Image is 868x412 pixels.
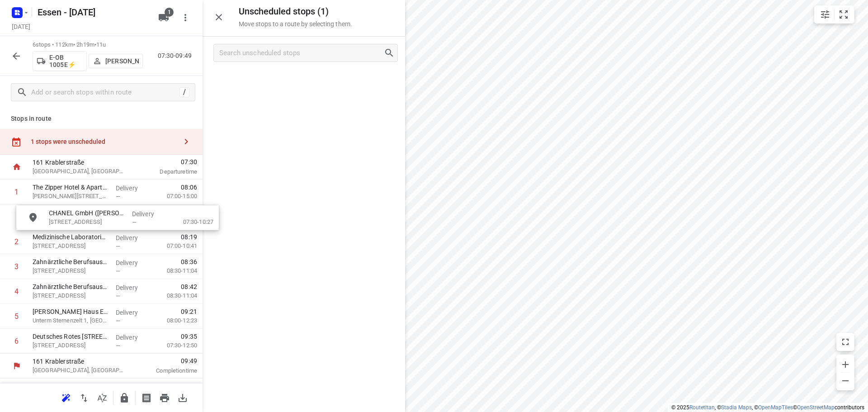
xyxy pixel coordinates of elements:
[137,356,197,365] span: 09:49
[33,366,127,375] p: [GEOGRAPHIC_DATA], [GEOGRAPHIC_DATA]
[179,87,189,97] div: /
[203,69,405,411] div: grid
[31,85,179,99] input: Add or search stops within route
[31,138,177,145] div: 1 stops were unscheduled
[11,114,192,123] p: Stops in route
[210,8,228,26] button: Close
[33,41,143,49] p: 6 stops • 112km • 2h19m
[176,9,194,27] button: More
[137,157,197,166] span: 07:30
[816,5,834,24] button: Map settings
[814,5,854,24] div: small contained button group
[105,57,139,65] p: [PERSON_NAME]
[384,47,397,58] div: Search
[239,6,352,17] h5: Unscheduled stops ( 1 )
[96,41,106,48] span: 11u
[137,366,197,375] p: Completion time
[758,404,793,411] a: OpenMapTiles
[219,46,384,60] input: Search unscheduled stops
[33,357,127,366] p: 161 Krablerstraße
[835,5,853,24] button: Fit zoom
[57,393,75,402] span: Reoptimize route
[689,404,715,411] a: Routetitan
[156,393,174,402] span: Print route
[137,167,197,176] p: Departure time
[49,54,83,68] p: E-OB 1005E⚡
[33,158,127,167] p: 161 Krablerstraße
[239,20,352,28] p: Move stops to a route by selecting them.
[94,41,96,48] span: •
[155,9,173,27] button: 1
[93,393,111,402] span: Sort by time window
[75,393,93,402] span: Reverse route
[797,404,835,411] a: OpenStreetMap
[137,393,156,402] span: Print shipping labels
[33,167,127,176] p: [GEOGRAPHIC_DATA], [GEOGRAPHIC_DATA]
[34,5,151,19] h5: Rename
[33,51,87,71] button: E-OB 1005E⚡
[115,389,133,407] button: Lock route
[89,54,143,68] button: [PERSON_NAME]
[721,404,752,411] a: Stadia Maps
[174,393,192,402] span: Download route
[8,21,34,32] h5: Project date
[158,51,195,61] p: 07:30-09:49
[165,8,174,17] span: 1
[671,404,864,411] li: © 2025 , © , © © contributors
